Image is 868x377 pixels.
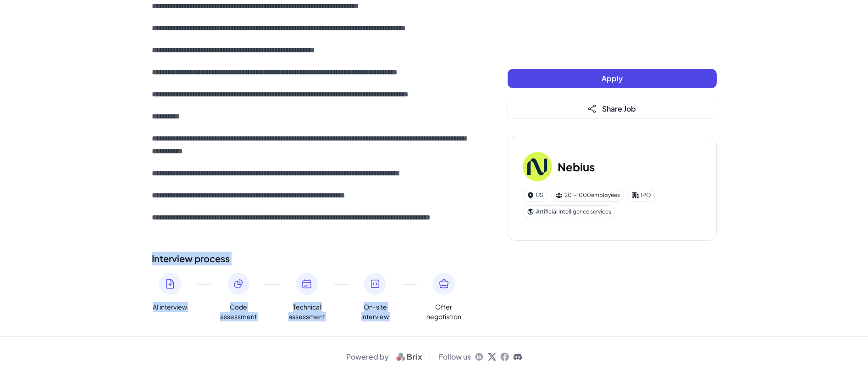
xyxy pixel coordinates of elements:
[602,104,636,113] span: Share Job
[558,158,595,175] h3: Nebius
[393,351,426,362] img: logo
[602,73,623,83] span: Apply
[152,252,471,265] h2: Interview process
[551,189,624,202] div: 201-1000 employees
[523,152,552,181] img: Ne
[357,302,393,321] span: On-site interview
[439,351,471,362] span: Follow us
[628,189,655,202] div: IPO
[523,205,615,218] div: Artificial intelligence services
[346,351,389,362] span: Powered by
[508,99,717,118] button: Share Job
[508,69,717,88] button: Apply
[220,302,257,321] span: Code assessment
[153,302,187,312] span: AI interview
[523,189,547,202] div: US
[426,302,462,321] span: Offer negotiation
[288,302,325,321] span: Technical assessment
